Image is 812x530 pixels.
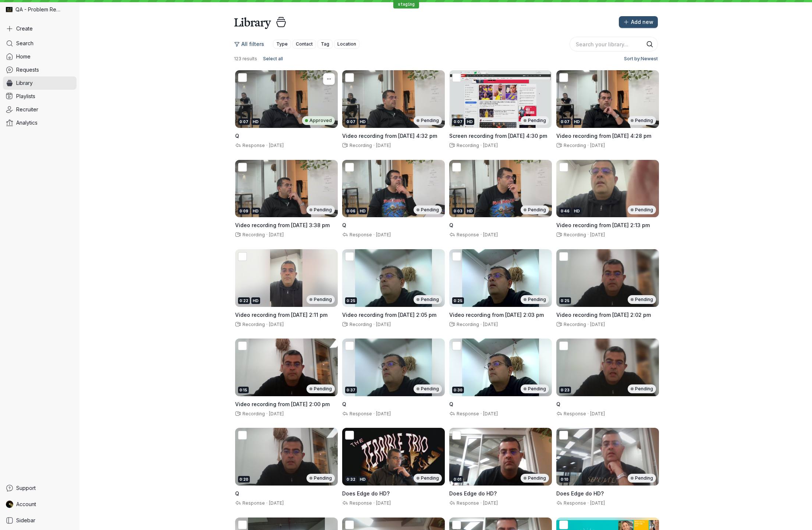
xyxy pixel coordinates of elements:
[348,500,372,506] span: Response
[479,411,483,417] span: ·
[628,474,656,483] div: Pending
[269,500,284,506] span: [DATE]
[269,411,284,416] span: [DATE]
[241,232,265,237] span: Recording
[562,411,586,416] span: Response
[449,132,552,140] h3: Screen recording from 7 August 2025 at 4:30 pm
[16,119,38,126] span: Analytics
[590,143,605,148] span: [DATE]
[559,297,571,304] div: 0:25
[562,500,586,506] span: Response
[572,118,581,125] div: HD
[292,40,316,49] button: Contact
[3,22,77,35] button: Create
[235,490,239,497] span: Q
[265,232,269,238] span: ·
[16,517,35,524] span: Sidebar
[3,37,77,50] a: Search
[342,132,445,140] h3: Video recording from 7 August 2025 at 4:32 pm
[483,411,498,416] span: [DATE]
[646,40,653,48] button: Search
[628,295,656,304] div: Pending
[348,143,372,148] span: Recording
[3,498,77,511] a: Staging Problem Reproduction avatarAccount
[556,312,651,318] span: Video recording from [DATE] 2:02 pm
[342,133,437,139] span: Video recording from [DATE] 4:32 pm
[376,500,391,506] span: [DATE]
[414,384,442,393] div: Pending
[235,222,330,228] span: Video recording from [DATE] 3:38 pm
[235,222,338,229] h3: Video recording from 7 August 2025 at 3:38 pm
[3,76,77,90] a: Library
[452,208,464,214] div: 0:03
[358,476,367,483] div: HD
[318,40,333,49] button: Tag
[260,54,286,63] button: Select all
[241,143,265,148] span: Response
[345,476,357,483] div: 0:32
[465,208,474,214] div: HD
[455,143,479,148] span: Recording
[521,116,549,125] div: Pending
[455,411,479,416] span: Response
[562,143,586,148] span: Recording
[452,476,463,483] div: 0:01
[234,38,269,50] button: All filters
[559,476,570,483] div: 0:10
[376,411,391,416] span: [DATE]
[334,40,359,49] button: Location
[269,322,284,327] span: [DATE]
[6,501,13,508] img: Staging Problem Reproduction avatar
[449,311,552,319] h3: Video recording from 4 August 2025 at 2:03 pm
[372,411,376,417] span: ·
[273,40,291,49] button: Type
[465,118,474,125] div: HD
[414,205,442,214] div: Pending
[3,514,77,527] a: Sidebar
[521,384,549,393] div: Pending
[342,222,346,228] span: Q
[306,474,335,483] div: Pending
[449,312,544,318] span: Video recording from [DATE] 2:03 pm
[586,232,590,238] span: ·
[559,208,571,214] div: 0:46
[306,295,335,304] div: Pending
[251,297,260,304] div: HD
[16,25,33,32] span: Create
[479,232,483,238] span: ·
[479,322,483,327] span: ·
[455,500,479,506] span: Response
[269,143,284,148] span: [DATE]
[483,232,498,237] span: [DATE]
[562,232,586,237] span: Recording
[562,322,586,327] span: Recording
[372,232,376,238] span: ·
[590,322,605,327] span: [DATE]
[455,232,479,237] span: Response
[348,322,372,327] span: Recording
[251,208,260,214] div: HD
[263,55,283,62] span: Select all
[628,384,656,393] div: Pending
[619,16,658,28] button: Add new
[16,40,33,47] span: Search
[345,208,357,214] div: 0:06
[6,6,13,13] img: QA - Problem Reproduction avatar
[358,208,367,214] div: HD
[348,232,372,237] span: Response
[479,500,483,506] span: ·
[3,103,77,116] a: Recruiter
[345,297,357,304] div: 0:25
[455,322,479,327] span: Recording
[238,118,250,125] div: 0:07
[556,132,659,140] h3: Video recording from 7 August 2025 at 4:28 pm
[16,66,39,74] span: Requests
[238,297,250,304] div: 0:22
[348,411,372,416] span: Response
[3,63,77,76] a: Requests
[590,500,605,506] span: [DATE]
[342,401,346,407] span: Q
[306,205,335,214] div: Pending
[3,116,77,129] a: Analytics
[376,322,391,327] span: [DATE]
